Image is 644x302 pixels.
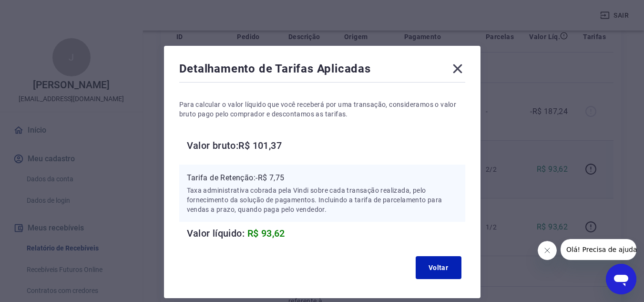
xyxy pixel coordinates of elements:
p: Para calcular o valor líquido que você receberá por uma transação, consideramos o valor bruto pag... [179,100,465,119]
iframe: Fechar mensagem [538,241,557,260]
p: Tarifa de Retenção: -R$ 7,75 [187,172,458,184]
span: R$ 93,62 [247,228,285,239]
iframe: Botão para abrir a janela de mensagens [606,264,636,294]
span: Olá! Precisa de ajuda? [6,7,80,14]
h6: Valor líquido: [187,226,465,241]
h6: Valor bruto: R$ 101,37 [187,138,465,153]
iframe: Mensagem da empresa [561,239,636,260]
button: Voltar [416,256,461,279]
p: Taxa administrativa cobrada pela Vindi sobre cada transação realizada, pelo fornecimento da soluç... [187,186,458,214]
div: Detalhamento de Tarifas Aplicadas [179,61,465,80]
